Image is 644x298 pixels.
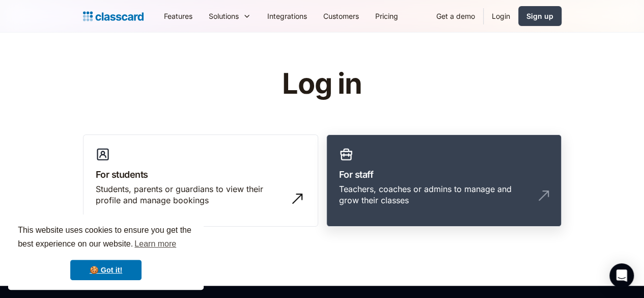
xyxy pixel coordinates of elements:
[160,68,484,100] h1: Log in
[156,5,201,28] a: Features
[209,11,239,21] div: Solutions
[133,236,178,252] a: learn more about cookies
[428,5,483,28] a: Get a demo
[83,134,318,227] a: For studentsStudents, parents or guardians to view their profile and manage bookings
[70,260,142,280] a: dismiss cookie message
[367,5,406,28] a: Pricing
[201,5,259,28] div: Solutions
[518,6,562,26] a: Sign up
[339,183,528,206] div: Teachers, coaches or admins to manage and grow their classes
[339,168,549,181] h3: For staff
[96,168,305,181] h3: For students
[8,214,204,290] div: cookieconsent
[484,5,518,28] a: Login
[96,183,285,206] div: Students, parents or guardians to view their profile and manage bookings
[326,134,562,227] a: For staffTeachers, coaches or admins to manage and grow their classes
[18,224,194,252] span: This website uses cookies to ensure you get the best experience on our website.
[259,5,315,28] a: Integrations
[609,263,634,288] div: Open Intercom Messenger
[526,11,553,21] div: Sign up
[315,5,367,28] a: Customers
[83,9,144,23] a: home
